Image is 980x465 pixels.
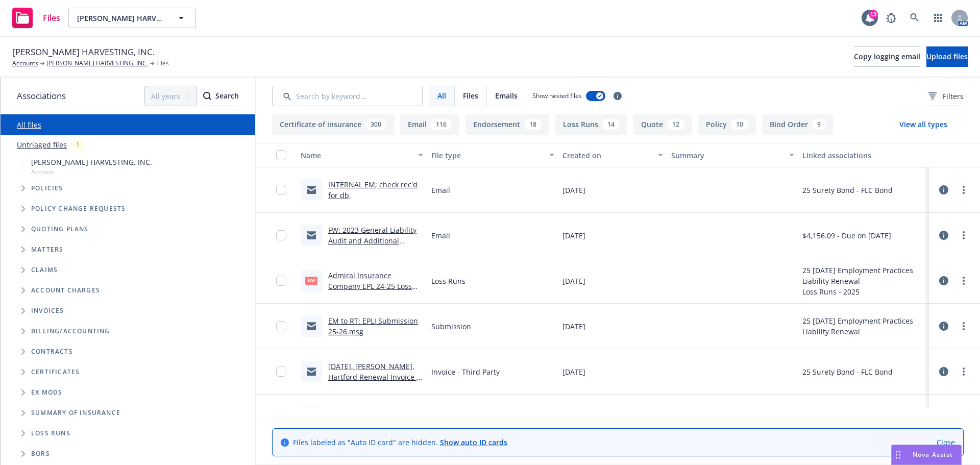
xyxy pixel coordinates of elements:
span: Loss Runs [431,276,465,286]
span: Policy change requests [31,206,126,212]
span: [PERSON_NAME] HARVESTING, INC. [12,45,155,59]
a: Search [904,8,925,28]
span: Submission [431,321,471,332]
a: EM to RT: EPLI Submission 25-26.msg [328,316,418,336]
a: more [958,275,970,287]
span: BORs [31,451,50,457]
span: Email [431,230,450,241]
div: 10 [731,119,748,130]
button: Summary [667,143,798,167]
a: more [958,365,970,378]
div: 14 [602,119,620,130]
span: [DATE] [562,276,585,286]
div: 9 [812,119,826,130]
span: Copy logging email [854,52,920,61]
span: Certificates [31,369,80,375]
button: View all types [883,114,964,135]
span: Email [431,185,450,195]
a: Admiral Insurance Company EPL 24-25 Loss Runs - Valued [DATE].pdf [328,271,414,302]
a: All files [17,120,41,130]
span: [PERSON_NAME] HARVESTING, INC. [77,13,165,23]
a: more [958,184,970,196]
svg: Search [203,92,211,100]
span: Emails [495,90,518,101]
button: Name [297,143,427,167]
a: Report a Bug [881,8,901,28]
div: Linked associations [802,150,925,161]
button: Nova Assist [891,445,962,465]
span: Files [156,59,169,68]
a: [DATE], [PERSON_NAME], Hartford Renewal Invoice to Insured .msg [328,361,423,393]
span: Ex Mods [31,389,62,396]
a: Show auto ID cards [440,437,507,447]
div: 1 [71,139,85,151]
span: Policies [31,185,63,191]
button: Loss Runs [555,114,627,135]
button: File type [427,143,558,167]
a: Accounts [12,59,38,68]
span: Billing/Accounting [31,328,110,334]
span: Matters [31,247,63,253]
input: Toggle Row Selected [276,321,286,331]
div: 25 Surety Bond - FLC Bond [802,185,893,195]
a: more [958,229,970,241]
span: Summary of insurance [31,410,120,416]
div: 25 [DATE] Employment Practices Liability Renewal [802,315,925,337]
button: Filters [928,86,964,106]
span: Invoice - Third Party [431,366,500,377]
button: Created on [558,143,668,167]
button: [PERSON_NAME] HARVESTING, INC. [68,8,196,28]
span: Filters [943,91,964,102]
input: Toggle Row Selected [276,230,286,240]
div: 25 Surety Bond - FLC Bond [802,366,893,377]
div: Drag to move [892,445,904,464]
span: [DATE] [562,230,585,241]
button: Email [400,114,459,135]
button: Policy [698,114,756,135]
span: Associations [17,89,66,103]
div: 25 [DATE] Surety Bond Renewal [802,406,911,417]
span: Nova Assist [913,450,953,459]
div: 18 [524,119,542,130]
button: Endorsement [465,114,549,135]
div: 12 [667,119,684,130]
span: Quoting plans [31,226,89,232]
span: Contracts [31,349,73,355]
a: more [958,320,970,332]
span: All [437,90,446,101]
a: FW: 2023 General Liability Audit and Additional Premium Invoice [328,225,416,256]
span: Account [31,167,152,176]
span: Show nested files [532,91,582,100]
span: Files [43,14,60,22]
a: Files [8,4,64,32]
span: Upload files [926,52,968,61]
span: Filters [928,91,964,102]
button: Quote [633,114,692,135]
span: Account charges [31,287,100,293]
a: Untriaged files [17,139,67,150]
input: Toggle Row Selected [276,185,286,195]
span: Claims [31,267,58,273]
div: 25 [DATE] Employment Practices Liability Renewal [802,265,925,286]
button: Copy logging email [854,46,920,67]
input: Toggle Row Selected [276,366,286,377]
input: Select all [276,150,286,160]
span: [DATE] [562,185,585,195]
span: [DATE] [562,366,585,377]
a: [PERSON_NAME] HARVESTING, INC. [46,59,148,68]
a: Switch app [928,8,948,28]
div: Loss Runs - 2025 [802,286,925,297]
div: 300 [365,119,386,130]
span: Loss Runs [31,430,70,436]
button: Certificate of insurance [272,114,394,135]
span: Files [463,90,478,101]
input: Toggle Row Selected [276,276,286,286]
div: 13 [869,10,878,19]
button: Upload files [926,46,968,67]
input: Search by keyword... [272,86,423,106]
span: [PERSON_NAME] HARVESTING, INC. [31,157,152,167]
div: File type [431,150,543,161]
button: Linked associations [798,143,929,167]
div: Summary [671,150,782,161]
span: Files labeled as "Auto ID card" are hidden. [293,437,507,448]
